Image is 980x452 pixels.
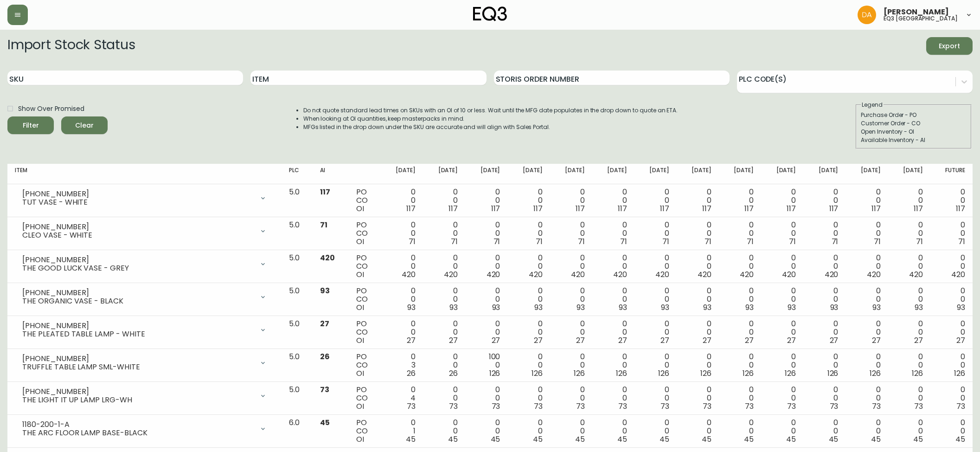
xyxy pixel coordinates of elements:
[660,203,669,214] span: 117
[515,287,542,312] div: 0 0
[853,221,880,246] div: 0 0
[409,236,416,247] span: 71
[388,419,416,444] div: 0 1
[896,254,923,279] div: 0 0
[769,188,796,213] div: 0 0
[22,264,254,272] div: THE GOOD LUCK VASE - GREY
[388,353,416,378] div: 0 3
[660,401,669,412] span: 73
[388,287,416,312] div: 0 0
[320,318,329,329] span: 27
[320,220,327,230] span: 71
[872,401,881,412] span: 73
[515,353,542,378] div: 0 0
[557,188,585,213] div: 0 0
[684,320,711,345] div: 0 0
[884,8,949,16] span: [PERSON_NAME]
[303,115,678,123] li: When looking at OI quantities, keep masterpacks in mind.
[853,320,880,345] div: 0 0
[473,188,500,213] div: 0 0
[616,368,627,379] span: 126
[787,335,796,346] span: 27
[557,386,585,411] div: 0 0
[282,415,313,448] td: 6.0
[22,256,254,264] div: [PHONE_NUMBER]
[381,164,423,184] th: [DATE]
[22,223,254,231] div: [PHONE_NUMBER]
[618,203,627,214] span: 117
[867,269,881,280] span: 420
[7,37,135,55] h2: Import Stock Status
[740,269,754,280] span: 420
[684,419,711,444] div: 0 0
[571,269,585,280] span: 420
[956,335,965,346] span: 27
[642,320,669,345] div: 0 0
[896,353,923,378] div: 0 0
[430,254,458,279] div: 0 0
[402,269,416,280] span: 420
[449,368,458,379] span: 26
[600,287,627,312] div: 0 0
[22,322,254,330] div: [PHONE_NUMBER]
[745,401,754,412] span: 73
[600,353,627,378] div: 0 0
[15,353,274,373] div: [PHONE_NUMBER]TRUFFLE TABLE LAMP SML-WHITE
[15,254,274,274] div: [PHONE_NUMBER]THE GOOD LUCK VASE - GREY
[769,353,796,378] div: 0 0
[703,335,711,346] span: 27
[487,269,500,280] span: 420
[356,254,373,279] div: PO CO
[576,335,585,346] span: 27
[557,287,585,312] div: 0 0
[811,254,838,279] div: 0 0
[282,382,313,415] td: 5.0
[825,269,839,280] span: 420
[489,368,500,379] span: 126
[914,203,923,214] span: 117
[803,164,845,184] th: [DATE]
[938,188,965,213] div: 0 0
[22,289,254,297] div: [PHONE_NUMBER]
[600,254,627,279] div: 0 0
[827,368,839,379] span: 126
[726,386,754,411] div: 0 0
[18,104,84,114] span: Show Over Promised
[515,188,542,213] div: 0 0
[888,164,930,184] th: [DATE]
[769,386,796,411] div: 0 0
[578,236,585,247] span: 71
[15,320,274,340] div: [PHONE_NUMBER]THE PLEATED TABLE LAMP - WHITE
[853,188,880,213] div: 0 0
[473,419,500,444] div: 0 0
[874,236,881,247] span: 71
[473,320,500,345] div: 0 0
[938,353,965,378] div: 0 0
[7,116,54,134] button: Filter
[871,203,881,214] span: 117
[909,269,923,280] span: 420
[642,419,669,444] div: 0 0
[282,164,313,184] th: PLC
[356,203,364,214] span: OI
[744,203,754,214] span: 117
[830,302,839,313] span: 93
[282,283,313,316] td: 5.0
[388,221,416,246] div: 0 0
[388,386,416,411] div: 0 4
[356,302,364,313] span: OI
[557,353,585,378] div: 0 0
[576,203,585,214] span: 117
[914,335,923,346] span: 27
[444,269,458,280] span: 420
[282,184,313,217] td: 5.0
[743,368,754,379] span: 126
[22,387,254,396] div: [PHONE_NUMBER]
[785,368,796,379] span: 126
[473,254,500,279] div: 0 0
[938,287,965,312] div: 0 0
[22,355,254,363] div: [PHONE_NUMBER]
[872,302,881,313] span: 93
[473,6,507,21] img: logo
[449,401,458,412] span: 73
